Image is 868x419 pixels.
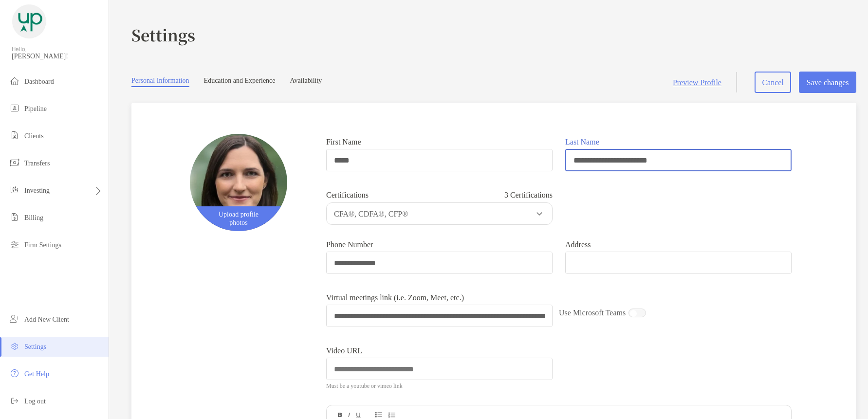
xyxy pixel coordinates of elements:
p: CFA®, CDFA®, CFP® [329,208,554,220]
img: get-help icon [9,367,20,379]
img: investing icon [9,184,20,196]
span: Upload profile photos [190,206,287,231]
img: Editor control icon [356,413,361,418]
span: Get Help [24,370,49,378]
span: Transfers [24,160,50,167]
label: Virtual meetings link (i.e. Zoom, Meet, etc.) [326,293,464,302]
label: First Name [326,138,361,146]
img: billing icon [9,211,20,223]
span: [PERSON_NAME]! [12,53,103,60]
span: Firm Settings [24,241,61,249]
img: transfers icon [9,157,20,168]
div: Certifications [326,191,553,200]
label: Phone Number [326,240,373,249]
img: Zoe Logo [12,4,47,39]
a: Personal Information [131,77,189,87]
img: clients icon [9,129,20,141]
label: Video URL [326,346,362,355]
span: Pipeline [24,105,47,112]
img: firm-settings icon [9,238,20,250]
span: Use Microsoft Teams [559,309,626,317]
span: Billing [24,214,43,221]
img: Avatar [190,134,287,231]
span: Dashboard [24,78,54,85]
button: Save changes [799,72,856,93]
span: 3 Certifications [504,191,553,200]
span: Log out [24,398,46,405]
img: dashboard icon [9,75,20,87]
img: pipeline icon [9,102,20,114]
a: Education and Experience [204,77,276,87]
img: add_new_client icon [9,313,20,325]
span: Investing [24,187,50,194]
div: Must be a youtube or vimeo link [326,383,403,389]
a: Preview Profile [673,78,721,87]
span: Add New Client [24,316,69,323]
span: Settings [24,343,46,350]
img: logout icon [9,395,20,406]
span: Clients [24,132,44,140]
img: Editor control icon [348,413,350,418]
label: Last Name [565,138,599,146]
img: settings icon [9,340,20,352]
button: Cancel [755,72,791,93]
img: Editor control icon [375,412,382,418]
h3: Settings [131,23,856,46]
img: Editor control icon [338,413,342,418]
img: Editor control icon [388,412,395,418]
a: Availability [290,77,322,87]
label: Address [565,240,591,249]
